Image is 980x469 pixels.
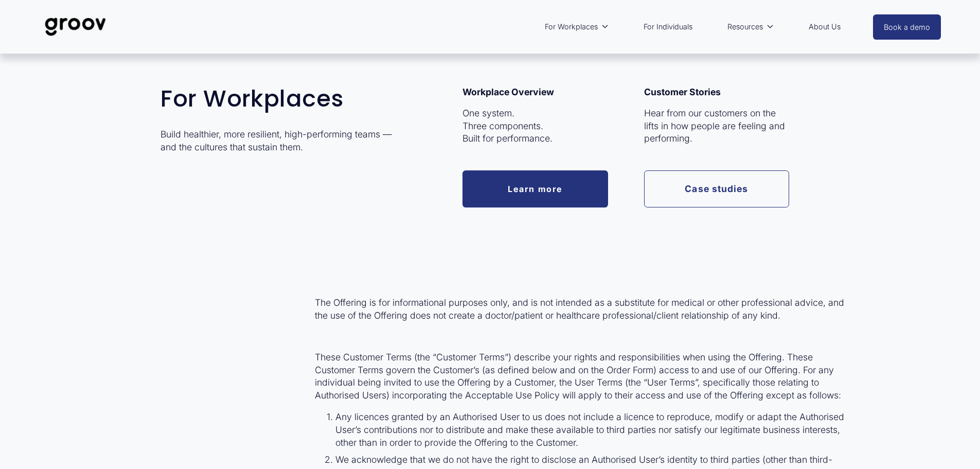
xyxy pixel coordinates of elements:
span: For Workplaces [545,20,598,33]
a: About Us [804,15,846,39]
p: Hear from our customers on the lifts in how people are feeling and performing. [644,107,790,145]
p: Build healthier, more resilient, high-performing teams — and the cultures that sustain them. [161,128,397,153]
a: For Individuals [638,15,698,39]
h2: For Workplaces [161,86,397,112]
a: folder dropdown [722,15,779,39]
p: One system. Three components. Built for performance. [462,107,608,145]
a: Learn more [462,170,608,207]
a: folder dropdown [540,15,614,39]
strong: Customer Stories [644,86,721,97]
img: Groov | Unlock Human Potential at Work and in Life [39,10,112,44]
span: Resources [727,20,763,33]
a: Book a demo [873,14,941,40]
strong: Workplace Overview [462,86,554,97]
a: Case studies [644,170,790,207]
